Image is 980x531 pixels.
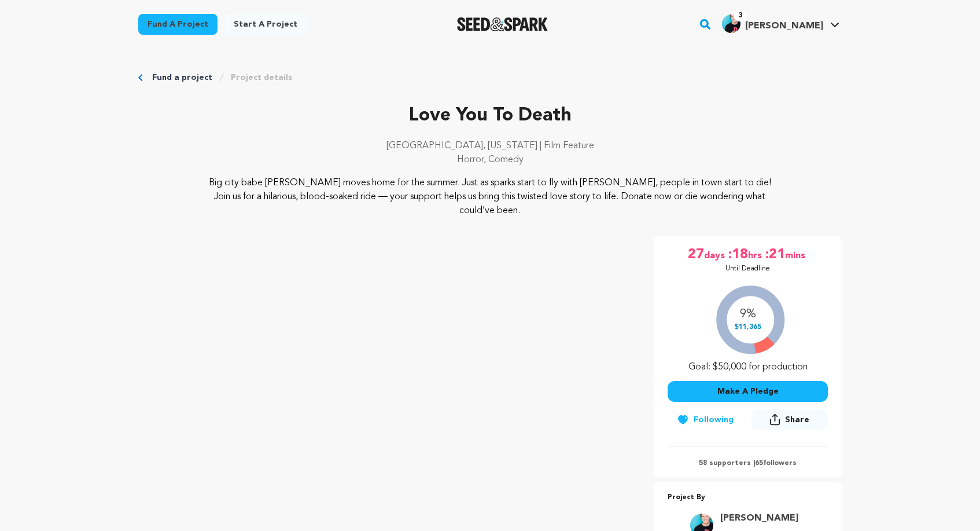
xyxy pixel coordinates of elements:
span: Share [751,409,828,435]
button: Share [751,409,828,430]
p: Horror, Comedy [138,153,842,167]
span: [PERSON_NAME] [745,21,823,31]
a: Start a project [224,14,307,35]
a: Seed&Spark Homepage [457,17,548,31]
p: Big city babe [PERSON_NAME] moves home for the summer. Just as sparks start to fly with [PERSON_N... [209,176,772,218]
a: Goto Lars Midthun profile [720,511,798,525]
a: Fund a project [138,14,218,35]
a: Project details [231,72,292,83]
span: Lars M.'s Profile [720,12,842,36]
span: Share [785,414,809,426]
a: Fund a project [152,72,212,83]
div: Lars M.'s Profile [722,14,823,33]
button: Following [668,409,743,430]
span: :21 [764,246,785,264]
span: hrs [748,246,764,264]
img: Seed&Spark Logo Dark Mode [457,17,548,31]
img: 49e8bd1650e86154.jpg [722,14,740,33]
span: mins [785,246,808,264]
button: Make A Pledge [668,381,828,402]
p: Until Deadline [725,264,770,273]
span: 3 [734,10,747,21]
p: Love You To Death [138,102,842,130]
p: [GEOGRAPHIC_DATA], [US_STATE] | Film Feature [138,139,842,153]
span: days [704,246,727,264]
span: :18 [727,246,748,264]
a: Lars M.'s Profile [720,12,842,33]
span: 27 [688,246,704,264]
p: 58 supporters | followers [668,459,828,468]
div: Breadcrumb [138,72,842,83]
span: 65 [755,460,763,467]
p: Project By [668,491,828,504]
